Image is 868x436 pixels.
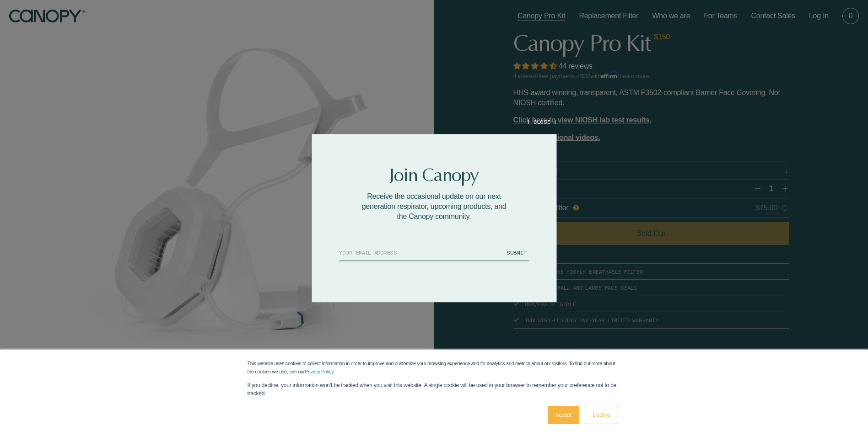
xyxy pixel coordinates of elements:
span: This website uses cookies to collect information in order to improve and customize your browsing ... [248,361,615,374]
p: Receive the occasional update on our next generation respirator, upcoming products, and the Canop... [358,191,510,222]
span: SUBMIT [507,249,526,255]
input: YOUR EMAIL ADDRESS [339,245,504,261]
button: [ CLOSE ] [527,118,556,126]
p: If you decline, your information won’t be tracked when you visit this website. A single cookie wi... [248,381,621,398]
h2: Join Canopy [358,166,510,184]
a: Privacy Policy [305,369,334,374]
a: Accept [548,406,579,424]
a: Decline [585,406,618,424]
button: SUBMIT [504,245,529,261]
